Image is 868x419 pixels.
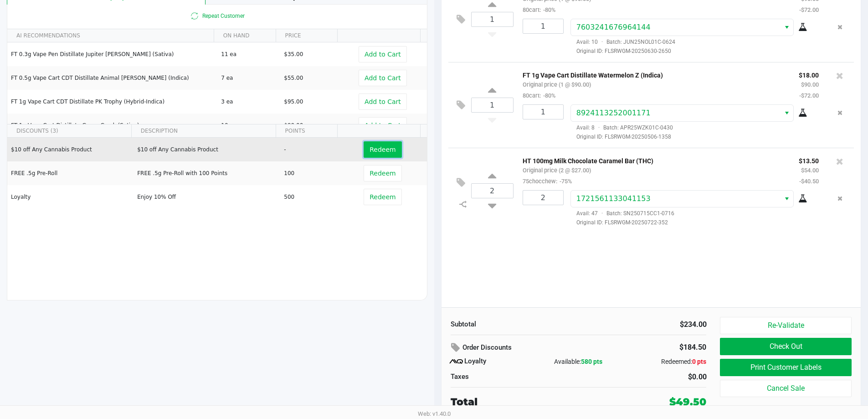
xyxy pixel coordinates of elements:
td: FREE .5g Pre-Roll [7,161,133,185]
small: -$40.50 [799,178,819,185]
th: ON HAND [214,29,276,42]
span: 7603241676964144 [576,23,651,31]
button: Check Out [720,338,851,355]
button: Select [780,191,793,207]
button: Print Customer Labels [720,359,851,376]
th: POINTS [276,124,338,138]
span: 0 pts [692,358,706,365]
span: Avail: 47 Batch: SN250715CC1-0716 [570,210,674,217]
td: $10 off Any Cannabis Product [7,138,133,161]
div: Total [451,394,612,409]
small: $54.00 [801,167,819,174]
span: -80% [541,6,555,13]
span: Add to Cart [365,122,401,129]
td: FT 0.3g Vape Pen Distillate Jupiter [PERSON_NAME] (Sativa) [7,42,217,66]
button: Cancel Sale [720,380,851,397]
div: Loyalty [451,356,536,367]
button: Remove the package from the orderLine [834,104,846,121]
small: Original price (1 @ $90.00) [523,81,591,88]
span: Avail: 8 Batch: APR25WZK01C-0430 [570,124,673,131]
span: Redeem [370,193,395,201]
div: Available: [536,357,621,367]
span: Web: v1.40.0 [418,410,451,417]
button: Redeem [364,165,401,181]
div: $184.50 [630,340,706,355]
td: 7 ea [217,66,280,90]
td: FT 1g Vape Cart Distillate Green Crack (Sativa) [7,114,217,137]
small: 80cart: [523,92,555,99]
span: $55.00 [284,75,303,81]
div: Order Discounts [451,340,617,356]
td: FT 0.5g Vape Cart CDT Distillate Animal [PERSON_NAME] (Indica) [7,66,217,90]
span: 580 pts [581,358,602,365]
td: 3 ea [217,90,280,114]
span: $90.00 [284,122,303,129]
small: -$72.00 [799,92,819,99]
td: 500 [280,185,343,209]
div: $234.00 [586,319,707,330]
p: $18.00 [799,69,819,79]
span: Original ID: FLSRWGM-20250506-1358 [570,133,819,141]
td: $10 off Any Cannabis Product [133,138,280,161]
button: Add to Cart [359,46,407,62]
span: · [595,124,603,131]
span: Add to Cart [365,98,401,105]
small: Original price (2 @ $27.00) [523,167,591,174]
small: 75chocchew: [523,178,572,185]
button: Add to Cart [359,70,407,86]
td: FT 1g Vape Cart CDT Distillate PK Trophy (Hybrid-Indica) [7,90,217,114]
span: -75% [557,178,572,185]
td: Loyalty [7,185,133,209]
th: DISCOUNTS (3) [7,124,131,138]
div: $0.00 [586,372,707,383]
button: Remove the package from the orderLine [834,19,846,36]
td: 10 ea [217,114,280,137]
th: AI RECOMMENDATIONS [7,29,214,42]
button: Select [780,19,793,36]
div: Redeemed: [621,357,706,367]
span: Original ID: FLSRWGM-20250722-352 [570,218,819,227]
span: -80% [541,92,555,99]
span: 8924113252001171 [576,109,651,117]
span: $35.00 [284,51,303,57]
div: Subtotal [451,319,572,330]
span: Avail: 10 Batch: JUN25NOL01C-0624 [570,39,675,45]
div: $49.50 [669,394,706,409]
p: HT 100mg Milk Chocolate Caramel Bar (THC) [523,155,785,165]
span: Redeem [370,146,395,153]
td: - [280,138,343,161]
span: · [598,210,606,217]
button: Redeem [364,141,401,158]
th: DESCRIPTION [131,124,276,138]
th: PRICE [276,29,338,42]
span: Repeat Customer [7,10,427,21]
button: Add to Cart [359,117,407,134]
div: Taxes [451,372,572,382]
span: Add to Cart [365,51,401,58]
span: Original ID: FLSRWGM-20250630-2650 [570,47,819,55]
td: 100 [280,161,343,185]
small: -$72.00 [799,6,819,13]
span: 1721561133041153 [576,194,651,203]
p: FT 1g Vape Cart Distillate Watermelon Z (Indica) [523,69,785,79]
span: $95.00 [284,98,303,105]
span: Add to Cart [365,74,401,82]
button: Add to Cart [359,93,407,110]
td: 11 ea [217,42,280,66]
button: Select [780,105,793,121]
small: 80cart: [523,6,555,13]
inline-svg: Split item qty to new line [455,198,471,210]
td: Enjoy 10% Off [133,185,280,209]
span: · [598,39,606,45]
button: Remove the package from the orderLine [834,190,846,207]
div: Data table [7,124,427,275]
span: Redeem [370,170,395,177]
div: Data table [7,29,427,124]
p: $13.50 [799,155,819,165]
td: FREE .5g Pre-Roll with 100 Points [133,161,280,185]
button: Redeem [364,189,401,205]
inline-svg: Is repeat customer [189,10,200,21]
button: Re-Validate [720,317,851,334]
small: $90.00 [801,81,819,88]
